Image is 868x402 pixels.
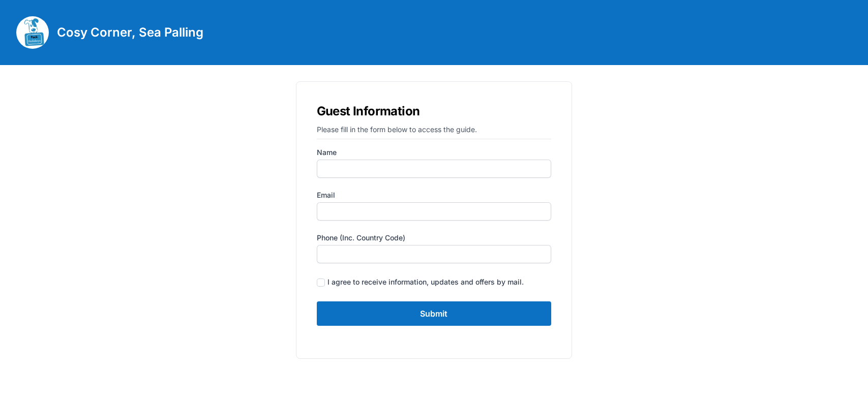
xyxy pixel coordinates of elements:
[317,301,552,326] input: Submit
[16,16,49,49] img: ms2720u4nnt2kxd674r90h1o3sx9
[317,190,552,200] label: Email
[327,277,524,287] div: I agree to receive information, updates and offers by mail.
[317,147,552,158] label: Name
[16,16,203,49] a: Cosy Corner, Sea Palling
[57,24,203,41] h3: Cosy Corner, Sea Palling
[317,125,552,139] p: Please fill in the form below to access the guide.
[317,233,552,243] label: Phone (inc. country code)
[317,102,552,120] h1: Guest Information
